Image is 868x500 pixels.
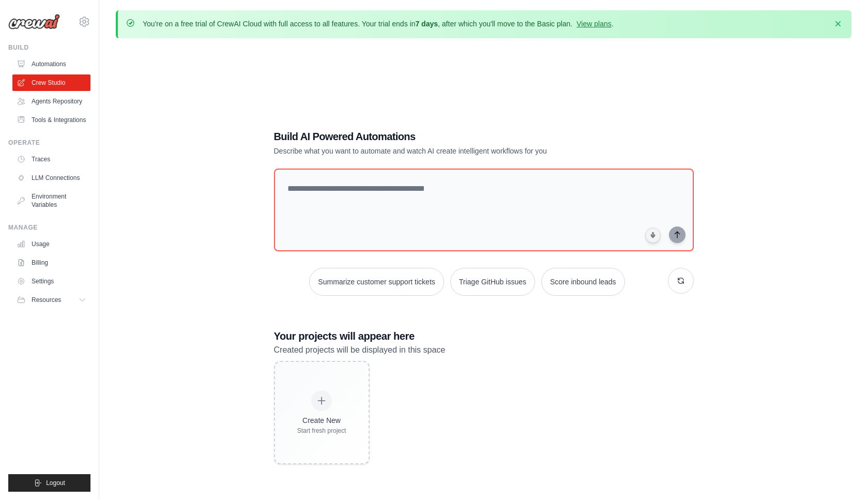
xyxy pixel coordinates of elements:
a: LLM Connections [12,170,90,186]
a: Usage [12,236,90,252]
div: Create New [297,415,346,426]
button: Click to speak your automation idea [645,228,661,243]
p: Created projects will be displayed in this space [274,343,694,357]
div: Start fresh project [297,427,346,435]
a: Billing [12,254,90,271]
span: Resources [32,296,61,304]
p: Describe what you want to automate and watch AI create intelligent workflows for you [274,146,621,156]
button: Logout [8,474,90,492]
span: Logout [46,479,65,487]
button: Triage GitHub issues [450,268,535,296]
button: Score inbound leads [541,268,625,296]
div: Build [8,43,90,52]
strong: 7 days [415,20,438,28]
a: Crew Studio [12,74,90,91]
img: Logo [8,14,60,29]
div: Manage [8,223,90,232]
h3: Your projects will appear here [274,329,694,343]
a: Settings [12,273,90,290]
button: Summarize customer support tickets [309,268,444,296]
button: Resources [12,292,90,308]
a: View plans [576,20,611,28]
button: Get new suggestions [668,268,694,294]
a: Tools & Integrations [12,112,90,128]
a: Traces [12,151,90,168]
a: Agents Repository [12,93,90,110]
div: Operate [8,139,90,147]
a: Automations [12,56,90,72]
p: You're on a free trial of CrewAI Cloud with full access to all features. Your trial ends in , aft... [143,19,614,29]
h1: Build AI Powered Automations [274,129,621,144]
a: Environment Variables [12,188,90,213]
